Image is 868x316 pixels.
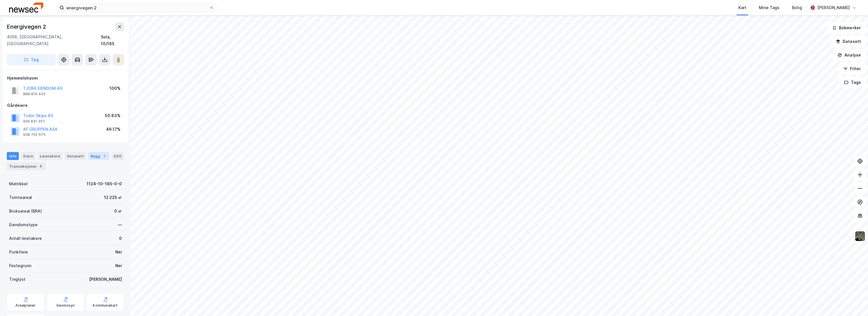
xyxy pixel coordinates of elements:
div: Kommunekart [93,303,118,308]
div: 0 ㎡ [114,208,122,215]
div: Bruksareal (BRA) [9,208,42,215]
div: 100% [109,85,120,92]
div: Punktleie [9,249,28,255]
div: Bolig [792,4,802,11]
button: Bokmerker [827,22,866,34]
div: [PERSON_NAME] [817,4,850,11]
div: Info [7,152,19,160]
div: 49.17% [106,126,120,133]
div: Nei [115,262,122,269]
button: Tags [839,77,866,88]
img: 9k= [855,231,865,242]
div: Datasett [65,152,86,160]
div: [PERSON_NAME] [89,276,122,283]
div: 1 [101,153,107,159]
div: Nei [115,249,122,255]
div: Eiere [21,152,35,160]
div: Energivegen 2 [7,22,47,31]
div: 8 [38,163,44,169]
div: Eiendomstype [9,221,38,228]
input: Søk på adresse, matrikkel, gårdeiere, leietakere eller personer [64,3,209,12]
div: Hjemmelshaver [7,75,124,82]
div: 50.83% [105,112,120,119]
div: 888 816 402 [23,92,45,96]
div: — [118,221,122,228]
div: Leietakere [38,152,62,160]
div: Kart [738,4,746,11]
div: 12 225 ㎡ [104,194,122,201]
div: Tinglyst [9,276,25,283]
img: newsec-logo.f6e21ccffca1b3a03d2d.png [9,3,43,13]
button: Tag [7,54,56,65]
div: 4056, [GEOGRAPHIC_DATA], [GEOGRAPHIC_DATA] [7,34,101,47]
div: 0 [119,235,122,242]
div: Sola, 10/185 [101,34,124,47]
div: Arealplaner [15,303,36,308]
div: Bygg [88,152,109,160]
div: Matrikkel [9,180,28,187]
iframe: Chat Widget [840,289,868,316]
div: Mine Tags [759,4,779,11]
div: Kontrollprogram for chat [840,289,868,316]
div: Gårdeiere [7,102,124,109]
div: ESG [112,152,124,160]
div: Tomteareal [9,194,32,201]
button: Filter [838,63,866,74]
div: Antall leietakere [9,235,42,242]
div: 938 702 675 [23,132,46,137]
div: Geoinnsyn [56,303,75,308]
div: 929 831 357 [23,119,45,124]
button: Datasett [831,36,866,47]
div: Transaksjoner [7,162,46,170]
button: Analyse [833,49,866,61]
div: 1124-10-185-0-0 [87,180,122,187]
div: Festegrunn [9,262,31,269]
